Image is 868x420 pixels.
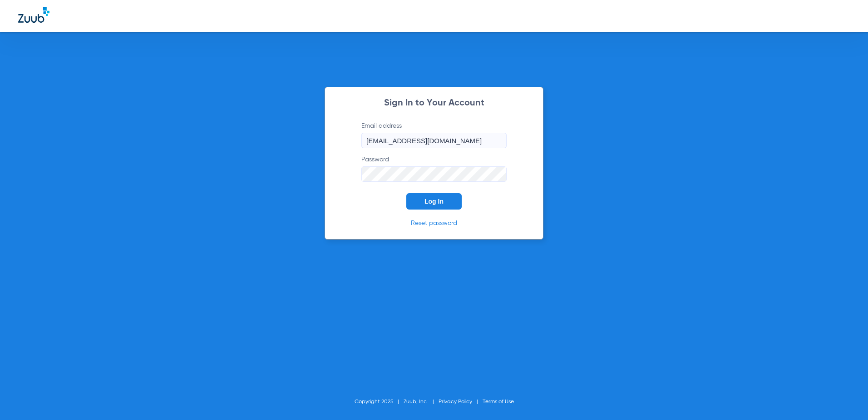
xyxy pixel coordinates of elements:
[355,397,404,406] li: Copyright 2025
[361,166,507,182] input: Password
[361,155,507,182] label: Password
[823,376,868,420] iframe: Chat Widget
[361,121,507,148] label: Email address
[411,220,457,226] a: Reset password
[406,193,462,210] button: Log In
[348,99,520,108] h2: Sign In to Your Account
[404,397,439,406] li: Zuub, Inc.
[361,133,507,148] input: Email address
[483,399,514,405] a: Terms of Use
[18,7,49,23] img: Zuub Logo
[439,399,472,405] a: Privacy Policy
[424,198,444,205] span: Log In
